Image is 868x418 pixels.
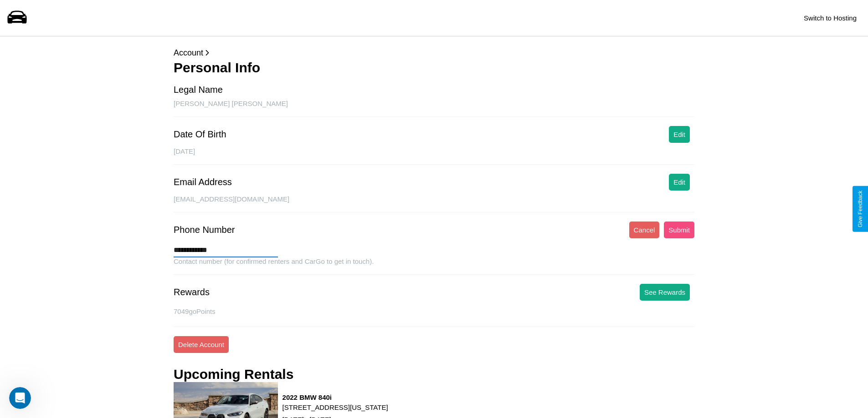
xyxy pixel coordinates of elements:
h3: Upcoming Rentals [174,367,293,382]
p: Account [174,45,694,60]
h3: Personal Info [174,60,694,76]
button: See Rewards [640,284,690,301]
div: Date Of Birth [174,129,226,140]
button: Switch to Hosting [799,10,861,26]
div: Contact number (for confirmed renters and CarGo to get in touch). [174,257,694,275]
p: 7049 goPoints [174,305,694,317]
div: Email Address [174,177,232,187]
div: [EMAIL_ADDRESS][DOMAIN_NAME] [174,195,694,212]
div: Rewards [174,287,210,297]
button: Cancel [629,222,660,238]
div: [DATE] [174,147,694,165]
button: Delete Account [174,336,229,353]
p: [STREET_ADDRESS][US_STATE] [282,401,388,413]
button: Edit [669,174,690,191]
button: Edit [669,126,690,143]
div: Give Feedback [857,191,863,227]
button: Submit [664,222,694,238]
h3: 2022 BMW 840i [282,393,388,401]
div: Legal Name [174,85,223,95]
div: [PERSON_NAME] [PERSON_NAME] [174,100,694,117]
div: Phone Number [174,225,235,235]
iframe: Intercom live chat [9,387,31,409]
